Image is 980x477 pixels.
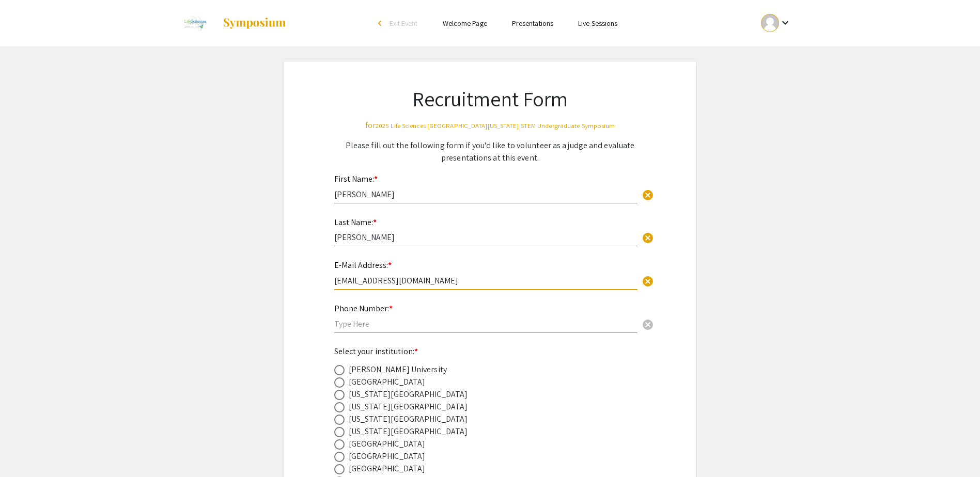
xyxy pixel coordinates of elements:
a: Welcome Page [443,19,487,28]
input: Type Here [334,189,637,200]
a: 2025 Life Sciences South Florida STEM Undergraduate Symposium [178,10,287,36]
mat-label: Last Name: [334,217,377,228]
div: [GEOGRAPHIC_DATA] [349,450,426,463]
span: cancel [642,232,654,244]
mat-label: Select your institution: [334,346,418,357]
mat-label: Phone Number: [334,303,393,314]
small: 2025 Life Sciences [GEOGRAPHIC_DATA][US_STATE] STEM Undergraduate Symposium [376,121,615,130]
span: cancel [642,189,654,201]
a: Live Sessions [578,19,617,28]
img: Symposium by ForagerOne [222,17,287,29]
span: cancel [642,275,654,288]
span: cancel [642,319,654,331]
input: Type Here [334,275,637,286]
div: [US_STATE][GEOGRAPHIC_DATA] [349,413,468,425]
div: [PERSON_NAME] University [349,363,447,376]
div: [GEOGRAPHIC_DATA] [349,438,426,450]
div: [GEOGRAPHIC_DATA] [349,376,426,388]
div: [US_STATE][GEOGRAPHIC_DATA] [349,388,468,401]
p: Please fill out the following form if you'd like to volunteer as a judge and evaluate presentatio... [334,139,646,164]
div: for [334,119,646,132]
h1: Recruitment Form [334,86,646,111]
button: Clear [637,313,658,334]
a: Presentations [512,19,553,28]
div: [US_STATE][GEOGRAPHIC_DATA] [349,401,468,413]
button: Clear [637,227,658,248]
button: Expand account dropdown [750,11,802,35]
input: Type Here [334,232,637,243]
iframe: Chat [8,431,44,469]
button: Clear [637,184,658,204]
div: arrow_back_ios [378,20,384,26]
div: [GEOGRAPHIC_DATA] [349,463,426,475]
mat-label: First Name: [334,173,378,184]
div: [US_STATE][GEOGRAPHIC_DATA] [349,425,468,438]
mat-label: E-Mail Address: [334,260,392,271]
button: Clear [637,271,658,291]
input: Type Here [334,319,637,329]
span: Exit Event [390,19,418,28]
mat-icon: Expand account dropdown [779,17,791,29]
img: 2025 Life Sciences South Florida STEM Undergraduate Symposium [178,10,212,36]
